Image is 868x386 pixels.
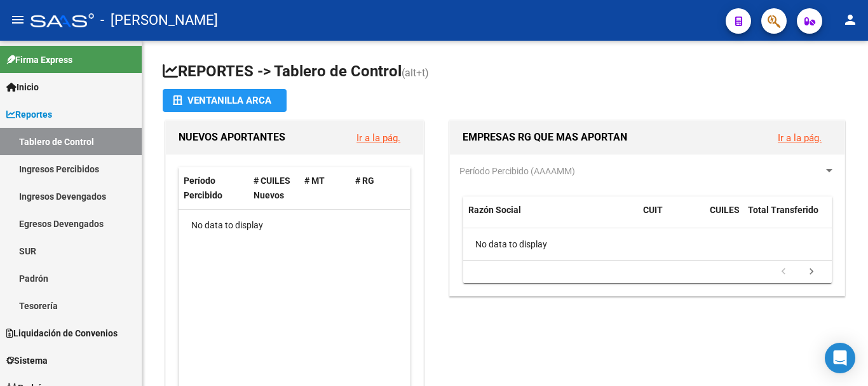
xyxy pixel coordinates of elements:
span: - [PERSON_NAME] [100,6,218,34]
a: Ir a la pág. [778,132,822,144]
datatable-header-cell: CUIT [638,196,705,238]
span: Inicio [6,80,39,94]
span: CUIT [643,205,663,215]
span: Firma Express [6,53,72,67]
div: Ventanilla ARCA [173,89,276,112]
span: Sistema [6,354,48,368]
datatable-header-cell: # RG [350,167,401,209]
span: (alt+t) [402,67,429,79]
datatable-header-cell: Razón Social [463,196,638,238]
button: Ventanilla ARCA [163,89,287,112]
a: go to next page [799,265,824,279]
mat-icon: menu [10,12,25,27]
div: Open Intercom Messenger [825,343,855,373]
span: # CUILES Nuevos [254,176,290,200]
div: No data to display [463,228,832,260]
span: # RG [355,176,374,186]
datatable-header-cell: # CUILES Nuevos [248,167,299,209]
span: Período Percibido (AAAAMM) [459,166,575,176]
span: Liquidación de Convenios [6,326,118,340]
button: Ir a la pág. [346,126,410,149]
datatable-header-cell: # MT [299,167,350,209]
span: Total Transferido [748,205,818,215]
a: Ir a la pág. [356,132,400,144]
div: No data to display [179,210,410,242]
h1: REPORTES -> Tablero de Control [163,61,848,83]
datatable-header-cell: Período Percibido [179,167,248,209]
span: Período Percibido [184,176,222,200]
a: go to previous page [771,265,796,279]
span: NUEVOS APORTANTES [179,131,285,143]
datatable-header-cell: Total Transferido [743,196,832,238]
span: Razón Social [468,205,521,215]
span: EMPRESAS RG QUE MAS APORTAN [463,131,627,143]
datatable-header-cell: CUILES [705,196,743,238]
button: Ir a la pág. [768,126,832,149]
span: Reportes [6,107,52,121]
span: # MT [304,176,325,186]
span: CUILES [710,205,740,215]
mat-icon: person [843,12,858,27]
